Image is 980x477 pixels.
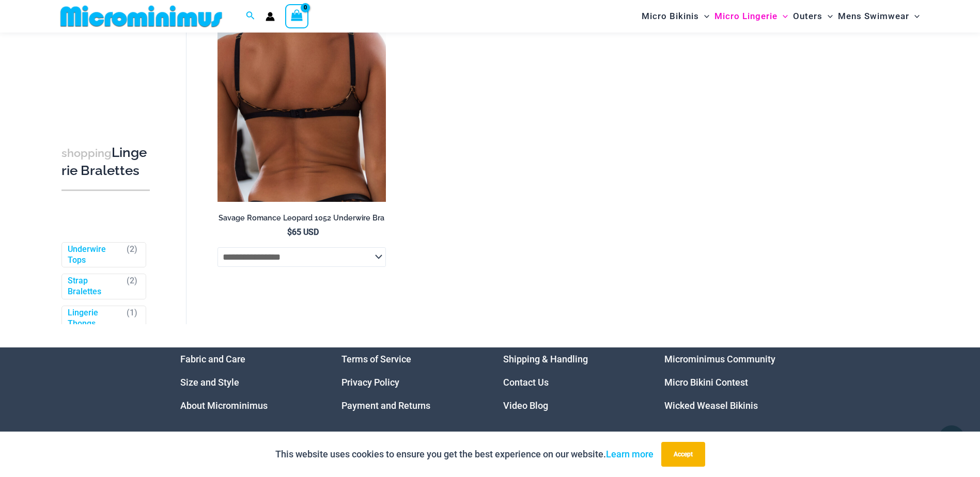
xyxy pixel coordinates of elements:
a: OutersMenu ToggleMenu Toggle [790,3,835,29]
span: Micro Bikinis [642,3,699,29]
span: Menu Toggle [699,3,709,29]
span: 2 [130,244,134,254]
aside: Footer Widget 1 [180,347,316,417]
a: Account icon link [266,12,275,21]
a: Microminimus Community [664,354,775,364]
a: Payment and Returns [341,400,430,411]
a: Video Blog [503,400,548,411]
a: Lingerie Thongs [68,308,122,329]
nav: Site Navigation [637,2,924,31]
span: Menu Toggle [822,3,833,29]
span: Outers [793,3,822,29]
a: Terms of Service [341,354,411,364]
a: Micro BikinisMenu ToggleMenu Toggle [639,3,712,29]
h2: Savage Romance Leopard 1052 Underwire Bra [217,213,386,223]
p: This website uses cookies to ensure you get the best experience on our website. [275,447,654,462]
span: ( ) [127,276,137,297]
span: ( ) [127,308,137,329]
bdi: 65 USD [287,227,319,237]
a: About Microminimus [180,400,268,411]
a: Contact Us [503,377,549,388]
nav: Menu [341,347,477,417]
h3: Lingerie Bralettes [61,144,150,180]
span: Menu Toggle [909,3,920,29]
aside: Footer Widget 3 [503,347,639,417]
span: 2 [130,276,134,285]
a: Micro Bikini Contest [664,377,748,388]
a: Size and Style [180,377,239,388]
a: Learn more [606,449,654,459]
a: Micro LingerieMenu ToggleMenu Toggle [712,3,790,29]
a: Fabric and Care [180,354,245,364]
a: Privacy Policy [341,377,399,388]
button: Accept [661,442,705,467]
span: $ [287,227,292,237]
a: Search icon link [246,10,255,23]
a: Savage Romance Leopard 1052 Underwire Bra [217,213,386,227]
nav: Menu [180,347,316,417]
img: MM SHOP LOGO FLAT [56,5,226,28]
span: shopping [61,147,112,160]
span: ( ) [127,244,137,266]
span: Micro Lingerie [714,3,777,29]
nav: Menu [503,347,639,417]
aside: Footer Widget 4 [664,347,800,417]
span: Menu Toggle [777,3,788,29]
a: Underwire Tops [68,244,122,266]
span: Mens Swimwear [838,3,909,29]
a: Shipping & Handling [503,354,588,364]
a: View Shopping Cart, empty [285,4,309,28]
a: Strap Bralettes [68,276,122,297]
a: Wicked Weasel Bikinis [664,400,758,411]
aside: Footer Widget 2 [341,347,477,417]
span: 1 [130,308,134,317]
a: Mens SwimwearMenu ToggleMenu Toggle [835,3,922,29]
nav: Menu [664,347,800,417]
